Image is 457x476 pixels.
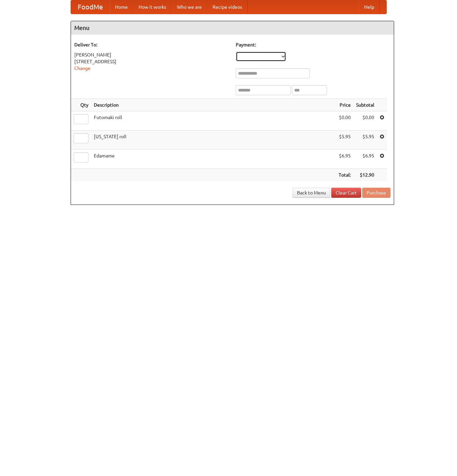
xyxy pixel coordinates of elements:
a: Recipe videos [207,0,247,14]
h4: Menu [71,21,394,35]
td: $5.95 [336,131,353,150]
td: $0.00 [353,111,377,131]
a: Who we are [172,0,207,14]
th: Price [336,99,353,111]
td: $6.95 [336,150,353,169]
td: Futomaki roll [91,111,336,131]
a: How it works [133,0,172,14]
a: Back to Menu [293,188,330,198]
td: Edamame [91,150,336,169]
a: Help [359,0,380,14]
td: $6.95 [353,150,377,169]
div: [STREET_ADDRESS] [74,58,229,65]
button: Purchase [362,188,390,198]
a: Change [74,66,90,71]
td: $5.95 [353,131,377,150]
td: $0.00 [336,111,353,131]
th: Description [91,99,336,111]
th: $12.90 [353,169,377,181]
h5: Payment: [236,41,390,48]
th: Subtotal [353,99,377,111]
th: Total: [336,169,353,181]
div: [PERSON_NAME] [74,51,229,58]
h5: Deliver To: [74,41,229,48]
a: FoodMe [71,0,110,14]
a: Home [110,0,133,14]
th: Qty [71,99,91,111]
a: Clear Cart [331,188,361,198]
td: [US_STATE] roll [91,131,336,150]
